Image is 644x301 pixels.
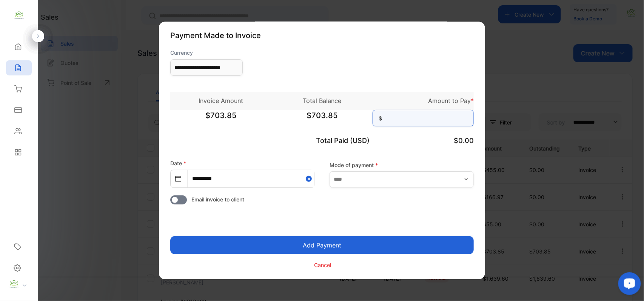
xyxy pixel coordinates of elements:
p: Cancel [314,261,331,269]
p: Total Balance [271,97,373,106]
span: $703.85 [170,110,271,129]
button: Close [306,170,314,187]
p: Invoice Amount [170,97,271,106]
span: Email invoice to client [191,196,244,204]
label: Date [170,160,186,167]
p: Payment Made to Invoice [170,30,474,41]
p: Total Paid (USD) [271,136,373,146]
img: profile [8,279,20,290]
button: Add Payment [170,236,474,255]
label: Currency [170,49,243,57]
span: $703.85 [271,110,373,129]
p: Amount to Pay [373,97,474,106]
label: Mode of payment [330,161,474,169]
img: logo [13,10,25,21]
iframe: LiveChat chat widget [612,269,644,301]
span: $ [379,115,382,123]
span: $0.00 [454,137,474,145]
